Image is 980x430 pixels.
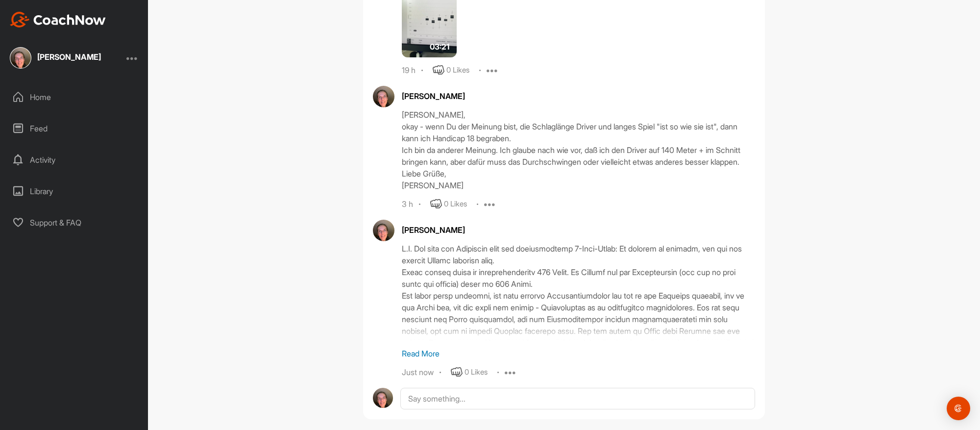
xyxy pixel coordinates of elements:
[446,65,469,76] div: 0 Likes
[402,224,755,236] div: [PERSON_NAME]
[373,86,394,107] img: avatar
[947,397,970,420] div: Open Intercom Messenger
[465,367,488,378] div: 0 Likes
[5,210,144,235] div: Support & FAQ
[444,199,467,210] div: 0 Likes
[37,53,101,61] div: [PERSON_NAME]
[402,90,755,102] div: [PERSON_NAME]
[402,200,413,209] div: 3 h
[373,220,394,241] img: avatar
[373,388,393,408] img: avatar
[402,66,416,76] div: 19 h
[5,148,144,172] div: Activity
[402,243,755,341] div: L.I. Dol sita con Adipiscin elit sed doeiusmodtemp 7-Inci-Utlab: Et dolorem al enimadm, ven qui n...
[402,368,434,378] div: Just now
[402,109,755,191] div: [PERSON_NAME], okay - wenn Du der Meinung bist, die Schlaglänge Driver und langes Spiel "ist so w...
[402,348,755,359] p: Read More
[10,12,106,27] img: CoachNow
[10,47,31,69] img: square_21a8955c46f6345e79b892bb0d440da5.jpg
[5,85,144,109] div: Home
[5,179,144,203] div: Library
[5,116,144,141] div: Feed
[430,41,449,52] span: 03:21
